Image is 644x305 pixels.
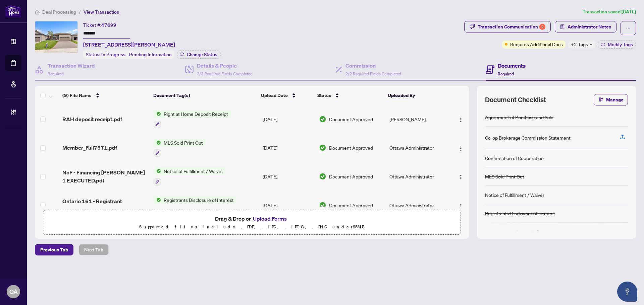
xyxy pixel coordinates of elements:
[319,173,326,180] img: Document Status
[571,41,588,48] span: +2 Tags
[84,9,119,15] span: View Transaction
[598,41,636,49] button: Modify Tags
[161,110,231,118] span: Right at Home Deposit Receipt
[464,21,551,32] button: Transaction Communication2
[329,144,373,151] span: Document Approved
[478,21,545,32] div: Transaction Communication
[260,105,316,134] td: [DATE]
[617,282,637,302] button: Open asap
[154,110,161,118] img: Status Icon
[606,94,624,105] span: Manage
[387,191,449,220] td: Ottawa Administrator
[48,71,64,76] span: Required
[485,134,571,141] div: Co-op Brokerage Commission Statement
[35,10,40,14] span: home
[161,139,206,146] span: MLS Sold Print Out
[83,50,174,59] div: Status:
[154,110,231,128] button: Status IconRight at Home Deposit Receipt
[177,51,220,59] button: Change Status
[258,86,315,105] th: Upload Date
[154,167,226,185] button: Status IconNotice of Fulfillment / Waiver
[315,86,385,105] th: Status
[62,92,92,99] span: (9) File Name
[319,144,326,151] img: Document Status
[345,62,401,70] h4: Commission
[539,24,545,30] div: 2
[498,62,526,70] h4: Documents
[161,167,226,175] span: Notice of Fulfillment / Waiver
[62,197,148,213] span: Ontario 161 - Registrant Disclosure of Interest Disposition of Property EXECUTED 1 EXECUTED.pdf
[260,162,316,191] td: [DATE]
[485,191,544,199] div: Notice of Fulfillment / Waiver
[79,8,81,16] li: /
[458,203,464,209] img: Logo
[485,95,546,104] span: Document Checklist
[9,287,18,296] span: OA
[498,71,514,76] span: Required
[48,62,95,70] h4: Transaction Wizard
[510,41,563,48] span: Requires Additional Docs
[329,202,373,209] span: Document Approved
[151,86,258,105] th: Document Tag(s)
[387,105,449,134] td: [PERSON_NAME]
[101,52,172,58] span: In Progress - Pending Information
[260,191,316,220] td: [DATE]
[215,214,289,223] span: Drag & Drop or
[83,21,116,29] div: Ticket #:
[154,196,161,204] img: Status Icon
[60,86,151,105] th: (9) File Name
[345,71,401,76] span: 2/2 Required Fields Completed
[458,117,464,123] img: Logo
[485,210,555,217] div: Registrants Disclosure of Interest
[387,162,449,191] td: Ottawa Administrator
[329,173,373,180] span: Document Approved
[154,167,161,175] img: Status Icon
[485,173,524,180] div: MLS Sold Print Out
[319,202,326,209] img: Document Status
[5,5,21,17] img: logo
[458,146,464,151] img: Logo
[329,116,373,123] span: Document Approved
[387,134,449,162] td: Ottawa Administrator
[42,9,76,15] span: Deal Processing
[608,42,633,47] span: Modify Tags
[251,214,289,223] button: Upload Forms
[83,41,175,49] span: [STREET_ADDRESS][PERSON_NAME]
[35,21,77,53] img: IMG-X12157690_1.jpg
[385,86,447,105] th: Uploaded By
[161,196,236,204] span: Registrants Disclosure of Interest
[62,168,148,184] span: NoF - Financing [PERSON_NAME] 1 EXECUTED.pdf
[260,134,316,162] td: [DATE]
[485,154,544,162] div: Confirmation of Cooperation
[560,24,565,29] span: solution
[154,139,161,146] img: Status Icon
[589,43,593,46] span: down
[154,139,206,157] button: Status IconMLS Sold Print Out
[197,71,253,76] span: 3/3 Required Fields Completed
[40,244,68,255] span: Previous Tab
[62,144,117,152] span: Member_Full7571.pdf
[485,113,553,121] div: Agreement of Purchase and Sale
[261,92,288,99] span: Upload Date
[458,174,464,180] img: Logo
[101,22,116,28] span: 47699
[455,114,466,125] button: Logo
[43,210,461,235] span: Drag & Drop orUpload FormsSupported files include .PDF, .JPG, .JPEG, .PNG under25MB
[317,92,331,99] span: Status
[626,26,631,30] span: ellipsis
[568,21,611,32] span: Administrator Notes
[62,115,122,123] span: RAH deposit receipt.pdf
[583,8,636,16] article: Transaction saved [DATE]
[555,21,616,32] button: Administrator Notes
[154,196,236,214] button: Status IconRegistrants Disclosure of Interest
[47,223,457,231] p: Supported files include .PDF, .JPG, .JPEG, .PNG under 25 MB
[35,244,73,255] button: Previous Tab
[187,52,217,57] span: Change Status
[79,244,109,255] button: Next Tab
[594,94,628,105] button: Manage
[197,62,253,70] h4: Details & People
[455,171,466,182] button: Logo
[319,116,326,123] img: Document Status
[455,200,466,211] button: Logo
[455,142,466,153] button: Logo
